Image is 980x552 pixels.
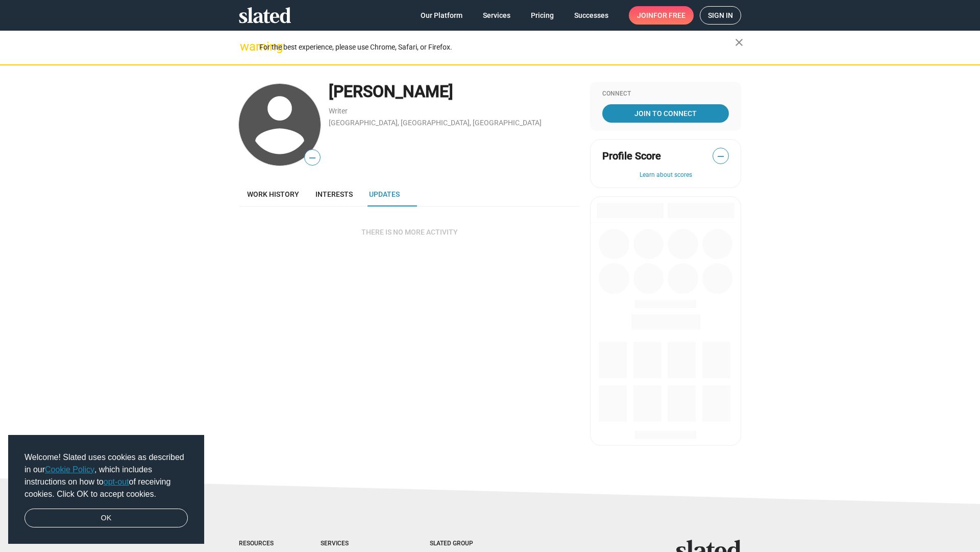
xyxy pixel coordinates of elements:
a: Services [475,6,519,25]
div: Slated Group [430,540,499,548]
button: There is no more activity [353,223,466,241]
span: — [713,150,728,163]
a: Join To Connect [602,104,729,123]
mat-icon: close [733,36,745,49]
a: Writer [329,107,348,115]
span: Our Platform [421,6,462,25]
span: Successes [574,6,608,25]
a: Successes [566,6,617,25]
div: [PERSON_NAME] [329,81,580,103]
span: — [305,151,320,165]
span: Services [483,6,510,25]
a: [GEOGRAPHIC_DATA], [GEOGRAPHIC_DATA], [GEOGRAPHIC_DATA] [329,119,542,127]
span: Interests [315,190,353,198]
span: Profile Score [602,149,661,163]
span: Join To Connect [604,104,727,123]
a: Our Platform [412,6,471,25]
a: Work history [239,182,307,206]
button: Learn about scores [602,171,729,179]
mat-icon: warning [240,40,252,53]
div: Connect [602,90,729,98]
a: Sign in [700,6,741,25]
span: Updates [369,190,400,198]
span: Work history [247,190,299,198]
span: Welcome! Slated uses cookies as described in our , which includes instructions on how to of recei... [24,451,188,500]
div: Resources [239,540,280,548]
a: dismiss cookie message [24,509,188,528]
a: Cookie Policy [45,465,94,474]
div: Services [321,540,389,548]
a: opt-out [104,477,129,486]
a: Updates [361,182,408,206]
div: cookieconsent [8,435,204,544]
span: There is no more activity [361,223,458,241]
a: Pricing [523,6,562,25]
a: Joinfor free [629,6,694,25]
div: For the best experience, please use Chrome, Safari, or Firefox. [259,40,735,54]
a: Interests [307,182,361,206]
span: Join [637,6,685,25]
span: for free [653,6,685,25]
span: Sign in [708,7,733,24]
span: Pricing [531,6,554,25]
